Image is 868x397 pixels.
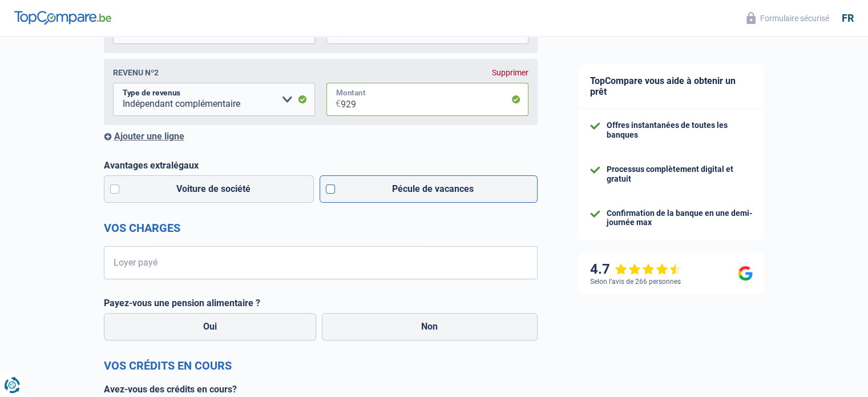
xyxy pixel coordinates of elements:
label: Avantages extralégaux [104,160,538,171]
label: Voiture de société [104,175,314,203]
h2: Vos crédits en cours [104,359,538,372]
span: € [104,246,118,279]
button: Formulaire sécurisé [740,9,836,27]
div: Ajouter une ligne [104,131,538,142]
label: Avez-vous des crédits en cours? [104,384,538,395]
label: Payez-vous une pension alimentaire ? [104,298,538,308]
span: € [326,83,341,116]
div: Revenu nº2 [113,68,159,77]
div: Processus complètement digital et gratuit [607,165,753,184]
div: fr [842,12,854,25]
div: Confirmation de la banque en une demi-journée max [607,208,753,228]
img: TopCompare Logo [14,11,111,25]
label: Oui [104,313,317,340]
div: Offres instantanées de toutes les banques [607,121,753,140]
h2: Vos charges [104,221,538,235]
div: Selon l’avis de 266 personnes [590,278,681,286]
label: Non [322,313,538,340]
label: Pécule de vacances [320,175,538,203]
img: Advertisement [3,151,3,152]
div: 4.7 [590,261,682,278]
div: Supprimer [492,68,528,77]
div: TopCompare vous aide à obtenir un prêt [579,64,764,109]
